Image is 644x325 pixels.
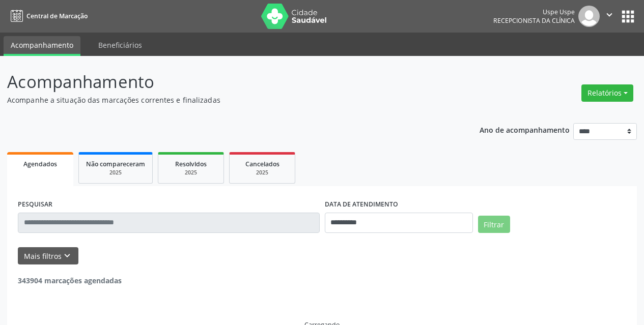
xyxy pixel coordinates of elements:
a: Acompanhamento [4,36,80,56]
div: 2025 [237,169,288,176]
i:  [604,9,615,20]
div: Uspe Uspe [493,8,575,16]
label: DATA DE ATENDIMENTO [325,197,398,213]
button: apps [619,8,637,25]
p: Ano de acompanhamento [480,123,570,136]
a: Beneficiários [91,36,149,54]
button: Mais filtroskeyboard_arrow_down [18,247,78,265]
button: Filtrar [478,216,510,233]
p: Acompanhamento [7,69,448,95]
div: 2025 [165,169,216,176]
span: Recepcionista da clínica [493,16,575,25]
span: Não compareceram [86,160,145,168]
a: Central de Marcação [7,8,88,24]
i: keyboard_arrow_down [62,250,73,261]
strong: 343904 marcações agendadas [18,276,122,285]
p: Acompanhe a situação das marcações correntes e finalizadas [7,95,448,105]
label: PESQUISAR [18,197,52,213]
span: Agendados [23,160,57,168]
span: Resolvidos [175,160,207,168]
button: Relatórios [581,84,633,102]
span: Central de Marcação [26,12,88,20]
div: 2025 [86,169,145,176]
button:  [600,6,619,27]
span: Cancelados [245,160,279,168]
img: img [578,6,600,27]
